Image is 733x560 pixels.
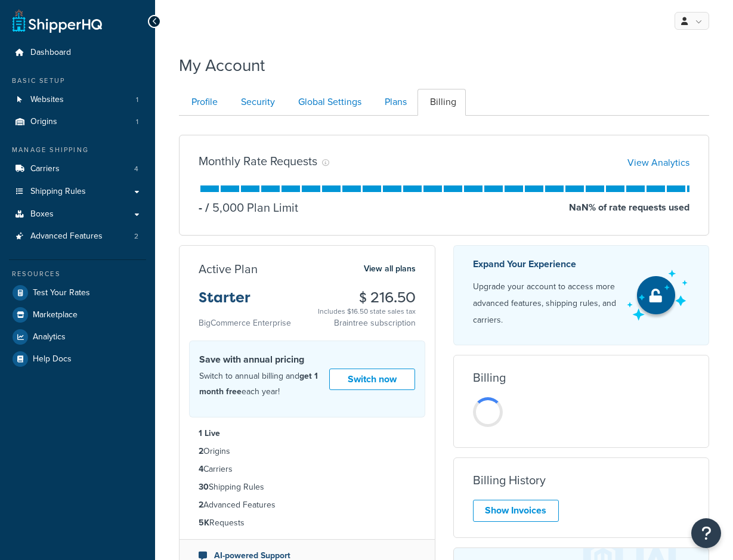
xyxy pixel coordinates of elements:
[9,282,146,304] a: Test Your Rates
[199,445,416,458] li: Origins
[30,95,64,105] span: Websites
[318,317,416,329] p: Braintree subscription
[199,499,203,511] strong: 2
[30,117,57,127] span: Origins
[179,54,265,77] h1: My Account
[202,199,298,216] p: 5,000 Plan Limit
[318,305,416,317] div: Includes $16.50 state sales tax
[318,290,416,305] h3: $ 216.50
[9,89,146,111] li: Websites
[33,332,66,342] span: Analytics
[9,304,146,326] a: Marketplace
[30,231,103,242] span: Advanced Features
[136,117,138,127] span: 1
[199,290,291,315] h3: Starter
[199,463,203,475] strong: 4
[9,181,146,203] a: Shipping Rules
[199,317,291,329] small: BigCommerce Enterprise
[134,231,138,242] span: 2
[9,326,146,348] a: Analytics
[13,9,102,33] a: ShipperHQ Home
[286,89,371,116] a: Global Settings
[9,203,146,225] a: Boxes
[417,89,466,116] a: Billing
[199,369,329,400] p: Switch to annual billing and each year!
[329,369,415,391] a: Switch now
[199,154,317,168] h3: Monthly Rate Requests
[473,371,506,384] h3: Billing
[228,89,284,116] a: Security
[199,516,209,529] strong: 5K
[199,445,203,457] strong: 2
[9,42,146,64] a: Dashboard
[9,225,146,247] a: Advanced Features 2
[9,348,146,370] a: Help Docs
[9,225,146,247] li: Advanced Features
[199,427,220,440] strong: 1 Live
[453,245,710,345] a: Expand Your Experience Upgrade your account to access more advanced features, shipping rules, and...
[9,111,146,133] li: Origins
[9,89,146,111] a: Websites 1
[691,518,721,548] button: Open Resource Center
[199,352,329,367] h4: Save with annual pricing
[30,48,71,58] span: Dashboard
[9,76,146,86] div: Basic Setup
[33,354,72,364] span: Help Docs
[199,262,258,276] h3: Active Plan
[30,187,86,197] span: Shipping Rules
[205,199,209,216] span: /
[9,145,146,155] div: Manage Shipping
[627,156,689,169] a: View Analytics
[199,481,209,493] strong: 30
[473,500,559,522] a: Show Invoices
[473,279,617,329] p: Upgrade your account to access more advanced features, shipping rules, and carriers.
[30,209,54,219] span: Boxes
[199,481,416,494] li: Shipping Rules
[569,199,689,216] p: NaN % of rate requests used
[9,158,146,180] a: Carriers 4
[473,474,546,487] h3: Billing History
[364,261,416,277] a: View all plans
[30,164,60,174] span: Carriers
[33,310,78,320] span: Marketplace
[199,516,416,530] li: Requests
[9,158,146,180] li: Carriers
[33,288,90,298] span: Test Your Rates
[473,256,617,273] p: Expand Your Experience
[136,95,138,105] span: 1
[134,164,138,174] span: 4
[9,111,146,133] a: Origins 1
[9,269,146,279] div: Resources
[199,463,416,476] li: Carriers
[179,89,227,116] a: Profile
[372,89,416,116] a: Plans
[199,199,202,216] p: -
[199,499,416,512] li: Advanced Features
